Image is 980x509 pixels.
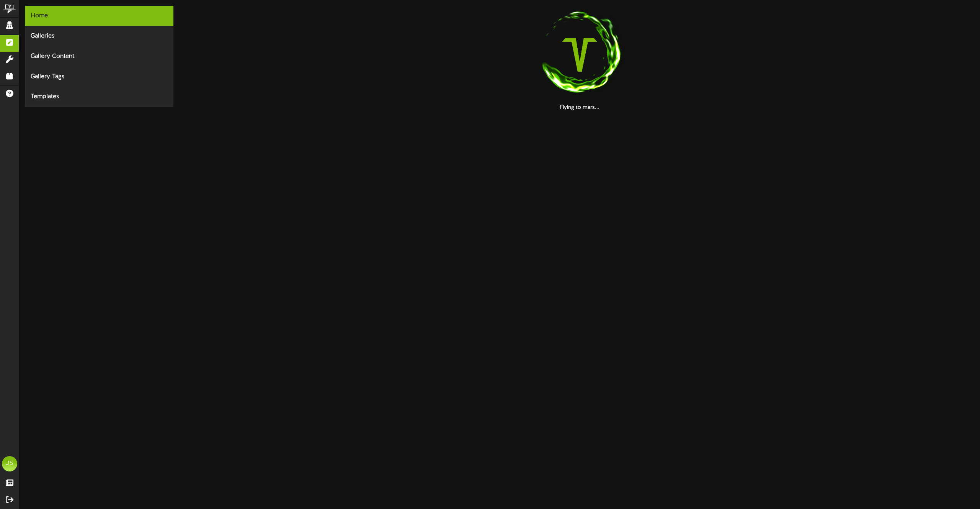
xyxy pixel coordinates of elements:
[25,26,173,46] div: Galleries
[25,6,173,26] div: Home
[25,87,173,107] div: Templates
[25,46,173,67] div: Gallery Content
[2,456,17,471] div: JS
[560,105,599,110] strong: Flying to mars...
[531,6,629,104] img: loading-spinner-1.png
[25,67,173,87] div: Gallery Tags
